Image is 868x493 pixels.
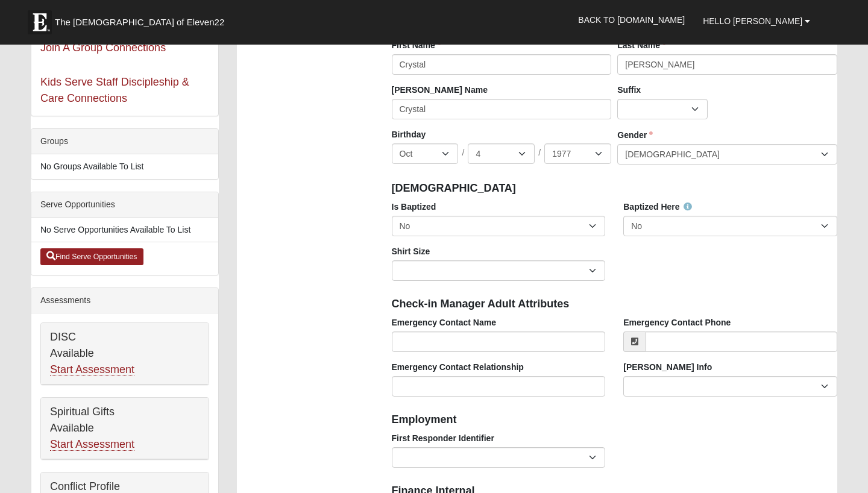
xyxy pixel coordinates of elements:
[617,84,641,96] label: Suffix
[569,5,694,35] a: Back to [DOMAIN_NAME]
[55,16,224,28] span: The [DEMOGRAPHIC_DATA] of Eleven22
[392,298,838,311] h4: Check-in Manager Adult Attributes
[392,361,524,373] label: Emergency Contact Relationship
[392,413,838,427] h4: Employment
[703,16,802,26] span: Hello [PERSON_NAME]
[617,39,666,51] label: Last Name
[623,316,731,328] label: Emergency Contact Phone
[41,323,209,385] div: DISC Available
[40,76,189,104] a: Kids Serve Staff Discipleship & Care Connections
[31,192,218,218] div: Serve Opportunities
[31,288,218,313] div: Assessments
[623,201,691,213] label: Baptized Here
[617,129,653,141] label: Gender
[538,146,541,160] span: /
[50,363,134,376] a: Start Assessment
[50,438,134,451] a: Start Assessment
[392,182,838,195] h4: [DEMOGRAPHIC_DATA]
[28,10,52,34] img: Eleven22 logo
[392,201,436,213] label: Is Baptized
[623,361,712,373] label: [PERSON_NAME] Info
[31,129,218,154] div: Groups
[392,39,441,51] label: First Name
[392,128,426,140] label: Birthday
[392,316,497,328] label: Emergency Contact Name
[31,154,218,179] li: No Groups Available To List
[462,146,464,160] span: /
[40,248,143,265] a: Find Serve Opportunities
[392,245,430,257] label: Shirt Size
[392,84,488,96] label: [PERSON_NAME] Name
[22,4,263,34] a: The [DEMOGRAPHIC_DATA] of Eleven22
[41,398,209,459] div: Spiritual Gifts Available
[31,218,218,242] li: No Serve Opportunities Available To List
[694,6,819,36] a: Hello [PERSON_NAME]
[40,42,166,54] a: Join A Group Connections
[392,432,494,444] label: First Responder Identifier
